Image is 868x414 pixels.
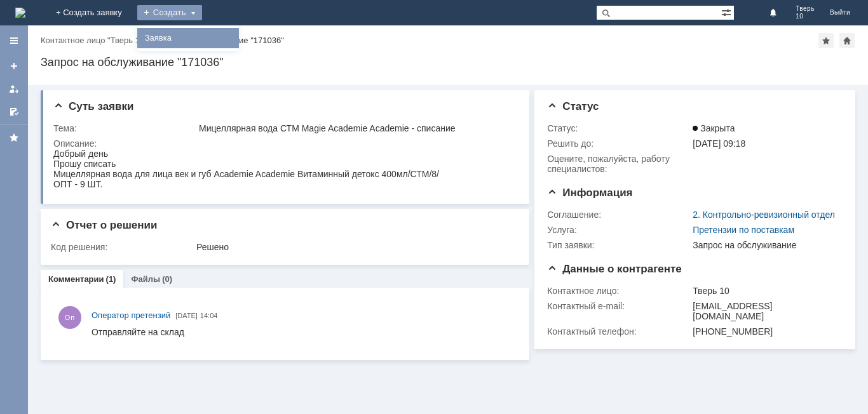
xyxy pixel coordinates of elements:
span: 14:04 [200,312,218,319]
a: Мои согласования [4,102,24,122]
div: Статус: [547,123,690,133]
div: Oцените, пожалуйста, работу специалистов: [547,154,690,174]
span: Оператор претензий [92,310,170,320]
a: Комментарии [48,274,104,284]
span: Статус [547,100,599,112]
div: Тема: [53,123,196,133]
div: Мицеллярная вода СТМ Magie Academie Academie - списание [199,123,512,133]
a: Оператор претензий [92,309,170,322]
div: / [41,36,152,45]
div: Запрос на обслуживание "171036" [152,36,284,45]
div: Решено [196,242,512,252]
div: Сделать домашней страницей [839,33,855,48]
a: Контактное лицо "Тверь 10" [41,36,147,45]
div: [EMAIL_ADDRESS][DOMAIN_NAME] [693,301,837,321]
div: Тверь 10 [693,286,837,296]
span: 10 [796,13,815,20]
a: Создать заявку [4,56,24,76]
div: Услуга: [547,225,690,235]
div: [PHONE_NUMBER] [693,326,837,337]
div: Добавить в избранное [818,33,834,48]
div: Контактное лицо: [547,286,690,296]
span: [DATE] 09:18 [693,138,745,149]
span: Данные о контрагенте [547,263,682,275]
a: Заявка [140,30,236,46]
span: Отчет о решении [51,219,157,231]
div: Запрос на обслуживание [693,240,837,250]
a: Претензии по поставкам [693,225,794,235]
div: Описание: [53,138,515,149]
span: Суть заявки [53,100,133,112]
div: Создать [137,5,202,20]
div: Решить до: [547,138,690,149]
span: Тверь [796,5,815,13]
div: Контактный e-mail: [547,301,690,311]
div: Запрос на обслуживание "171036" [41,56,855,69]
img: logo [15,8,25,18]
div: Соглашение: [547,210,690,220]
span: [DATE] [175,312,198,319]
a: Мои заявки [4,79,24,99]
a: 2. Контрольно-ревизионный отдел [693,210,835,220]
span: Расширенный поиск [721,6,734,18]
div: Код решения: [51,242,194,252]
div: (0) [162,274,172,284]
a: Файлы [131,274,160,284]
span: Информация [547,187,632,199]
div: (1) [106,274,116,284]
div: Контактный телефон: [547,326,690,337]
a: Перейти на домашнюю страницу [15,8,25,18]
div: Тип заявки: [547,240,690,250]
span: Закрыта [693,123,735,133]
